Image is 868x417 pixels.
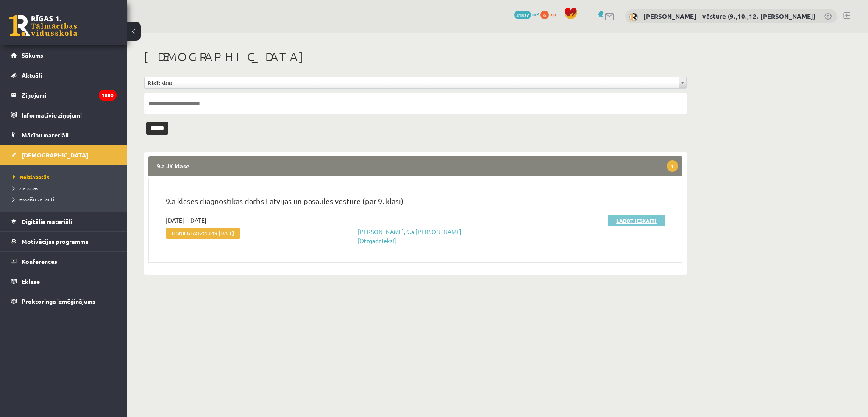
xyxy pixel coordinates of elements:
span: Izlabotās [13,185,38,191]
a: Eklase [11,271,117,291]
a: Sākums [11,45,117,65]
span: mP [532,11,539,17]
a: Rīgas 1. Tālmācības vidusskola [9,15,77,36]
span: 12:43:49 [DATE] [197,230,234,236]
a: Mācību materiāli [11,125,117,145]
a: [PERSON_NAME] - vēsture (9.,10.,12. [PERSON_NAME]) [643,12,815,20]
span: Aktuāli [22,71,42,79]
p: 9.a klases diagnostikas darbs Latvijas un pasaules vēsturē (par 9. klasi) [166,195,665,211]
span: 6 [540,11,549,19]
a: Ieskaišu varianti [13,195,119,203]
span: Neizlabotās [13,174,49,180]
legend: 9.a JK klase [148,156,682,176]
img: Kristīna Kižlo - vēsture (9.,10.,12. klase) [629,13,638,21]
span: Ieskaišu varianti [13,196,54,202]
legend: Ziņojumi [22,85,117,105]
span: Sākums [22,51,43,59]
a: Neizlabotās [13,173,119,181]
a: Izlabotās [13,184,119,192]
a: [PERSON_NAME], 9.a [PERSON_NAME] [Otrgadnieks!] [358,228,462,244]
a: Proktoringa izmēģinājums [11,291,117,311]
a: Rādīt visas [145,77,686,88]
span: Rādīt visas [148,77,675,88]
a: Motivācijas programma [11,232,117,251]
span: Digitālie materiāli [22,218,72,225]
span: xp [550,11,556,17]
h1: [DEMOGRAPHIC_DATA] [144,50,687,64]
i: 1890 [99,90,117,101]
a: Ziņojumi1890 [11,85,117,105]
legend: Informatīvie ziņojumi [22,105,117,125]
a: 31877 mP [514,11,539,17]
a: 6 xp [540,11,560,17]
span: 31877 [514,11,531,19]
span: Mācību materiāli [22,131,69,139]
span: Konferences [22,257,57,265]
span: 1 [667,160,678,172]
span: Iesniegta: [166,228,240,239]
span: [DEMOGRAPHIC_DATA] [22,151,88,159]
a: [DEMOGRAPHIC_DATA] [11,145,117,165]
span: Eklase [22,277,40,285]
span: [DATE] - [DATE] [166,216,206,225]
span: Motivācijas programma [22,238,89,245]
a: Aktuāli [11,65,117,85]
span: Proktoringa izmēģinājums [22,297,95,305]
a: Konferences [11,252,117,271]
a: Digitālie materiāli [11,212,117,231]
a: Labot ieskaiti [608,215,665,226]
a: Informatīvie ziņojumi [11,105,117,125]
